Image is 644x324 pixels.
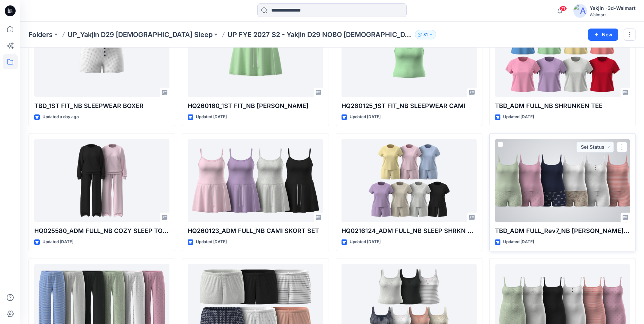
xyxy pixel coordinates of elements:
[227,30,412,39] p: UP FYE 2027 S2 - Yakjin D29 NOBO [DEMOGRAPHIC_DATA] Sleepwear
[342,226,477,236] p: HQ0216124_ADM FULL_NB SLEEP SHRKN SHORT SET
[42,113,79,121] p: Updated a day ago
[196,238,227,246] p: Updated [DATE]
[342,101,477,111] p: HQ260125_1ST FIT_NB SLEEPWEAR CAMI
[423,31,428,38] p: 31
[503,113,534,121] p: Updated [DATE]
[188,101,323,111] p: HQ260160_1ST FIT_NB [PERSON_NAME]
[559,6,567,11] span: 71
[188,14,323,97] a: HQ260160_1ST FIT_NB TERRY SKORT
[350,113,381,121] p: Updated [DATE]
[495,226,630,236] p: TBD_ADM FULL_Rev7_NB [PERSON_NAME] SET
[573,4,587,18] img: avatar
[42,238,73,246] p: Updated [DATE]
[34,101,169,111] p: TBD_1ST FIT_NB SLEEPWEAR BOXER
[495,101,630,111] p: TBD_ADM FULL_NB SHRUNKEN TEE
[495,14,630,97] a: TBD_ADM FULL_NB SHRUNKEN TEE
[188,139,323,222] a: HQ260123_ADM FULL_NB CAMI SKORT SET
[68,30,213,39] a: UP_Yakjin D29 [DEMOGRAPHIC_DATA] Sleep
[188,226,323,236] p: HQ260123_ADM FULL_NB CAMI SKORT SET
[350,238,381,246] p: Updated [DATE]
[415,30,436,39] button: 31
[342,14,477,97] a: HQ260125_1ST FIT_NB SLEEPWEAR CAMI
[342,139,477,222] a: HQ0216124_ADM FULL_NB SLEEP SHRKN SHORT SET
[29,30,53,39] a: Folders
[34,14,169,97] a: TBD_1ST FIT_NB SLEEPWEAR BOXER
[590,4,636,12] div: Yakjin -3d-Walmart
[503,238,534,246] p: Updated [DATE]
[588,29,618,41] button: New
[495,139,630,222] a: TBD_ADM FULL_Rev7_NB CAMI BOXER SET
[34,139,169,222] a: HQ025580_ADM FULL_NB COZY SLEEP TOP PANT
[34,226,169,236] p: HQ025580_ADM FULL_NB COZY SLEEP TOP PANT
[590,12,636,17] div: Walmart
[196,113,227,121] p: Updated [DATE]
